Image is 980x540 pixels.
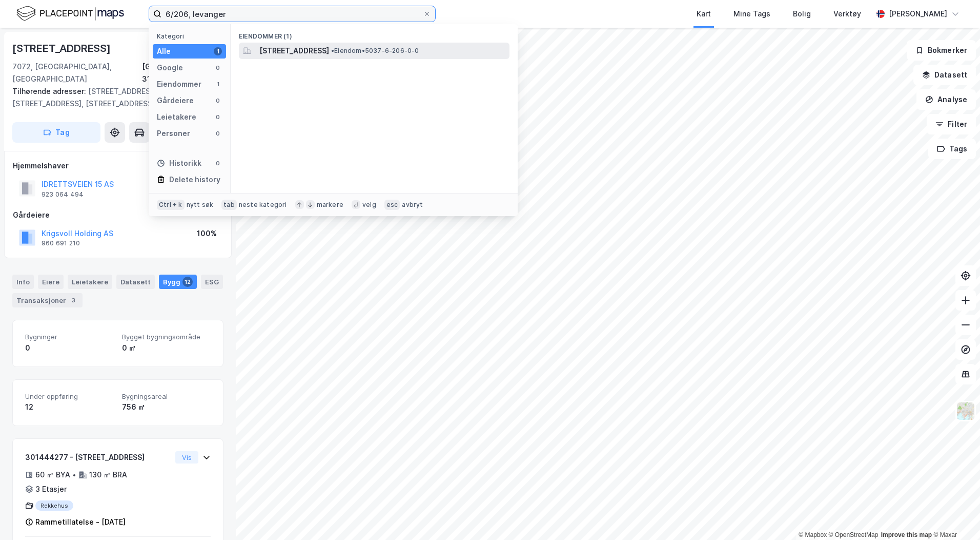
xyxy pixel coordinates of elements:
[182,277,193,287] div: 12
[12,293,83,307] div: Transaksjoner
[142,61,223,85] div: [GEOGRAPHIC_DATA], 316/697
[829,531,879,538] a: OpenStreetMap
[317,201,343,209] div: markere
[214,97,222,105] div: 0
[214,159,222,167] div: 0
[25,401,114,413] div: 12
[157,94,194,107] div: Gårdeiere
[122,401,211,413] div: 756 ㎡
[89,469,127,481] div: 130 ㎡ BRA
[259,45,329,57] span: [STREET_ADDRESS]
[929,491,980,540] div: Kontrollprogram for chat
[214,80,222,88] div: 1
[362,201,376,209] div: velg
[214,64,222,72] div: 0
[42,239,80,247] div: 960 691 210
[68,295,78,305] div: 3
[12,85,215,110] div: [STREET_ADDRESS], [STREET_ADDRESS], [STREET_ADDRESS]
[214,129,222,138] div: 0
[331,47,334,54] span: •
[116,275,155,289] div: Datasett
[916,89,976,110] button: Analyse
[35,516,126,528] div: Rammetillatelse - [DATE]
[913,65,976,85] button: Datasett
[13,160,223,172] div: Hjemmelshaver
[197,227,217,240] div: 100%
[187,201,214,209] div: nytt søk
[13,209,223,221] div: Gårdeiere
[907,40,976,61] button: Bokmerker
[169,173,220,186] div: Delete history
[68,275,112,289] div: Leietakere
[881,531,932,538] a: Improve this map
[214,47,222,55] div: 1
[927,114,976,134] button: Filter
[157,111,196,123] div: Leietakere
[38,275,64,289] div: Eiere
[793,8,811,20] div: Bolig
[799,531,827,538] a: Mapbox
[25,451,171,464] div: 301444277 - [STREET_ADDRESS]
[331,47,419,55] span: Eiendom • 5037-6-206-0-0
[42,190,84,199] div: 923 064 494
[157,127,190,140] div: Personer
[25,392,114,401] span: Under oppføring
[157,200,185,210] div: Ctrl + k
[25,342,114,354] div: 0
[956,401,975,421] img: Z
[157,78,201,90] div: Eiendommer
[697,8,711,20] div: Kart
[929,491,980,540] iframe: Chat Widget
[157,32,226,40] div: Kategori
[12,40,113,56] div: [STREET_ADDRESS]
[122,333,211,341] span: Bygget bygningsområde
[201,275,223,289] div: ESG
[221,200,237,210] div: tab
[12,122,100,143] button: Tag
[157,45,171,57] div: Alle
[12,275,34,289] div: Info
[384,200,400,210] div: esc
[175,451,198,464] button: Vis
[214,113,222,121] div: 0
[928,139,976,159] button: Tags
[157,157,201,169] div: Historikk
[12,61,142,85] div: 7072, [GEOGRAPHIC_DATA], [GEOGRAPHIC_DATA]
[159,275,197,289] div: Bygg
[402,201,423,209] div: avbryt
[72,471,76,479] div: •
[231,24,518,43] div: Eiendommer (1)
[35,469,70,481] div: 60 ㎡ BYA
[161,6,423,22] input: Søk på adresse, matrikkel, gårdeiere, leietakere eller personer
[733,8,770,20] div: Mine Tags
[157,62,183,74] div: Google
[122,342,211,354] div: 0 ㎡
[122,392,211,401] span: Bygningsareal
[25,333,114,341] span: Bygninger
[12,87,88,95] span: Tilhørende adresser:
[889,8,947,20] div: [PERSON_NAME]
[239,201,287,209] div: neste kategori
[16,5,124,23] img: logo.f888ab2527a4732fd821a326f86c7f29.svg
[35,483,67,495] div: 3 Etasjer
[833,8,861,20] div: Verktøy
